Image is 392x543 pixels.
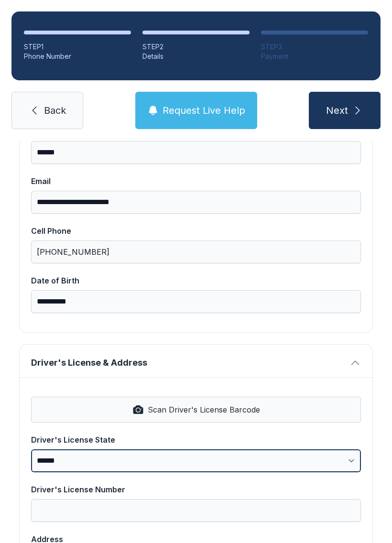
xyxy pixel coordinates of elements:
[44,104,66,117] span: Back
[31,356,346,369] span: Driver's License & Address
[31,191,361,214] input: Email
[31,225,361,237] div: Cell Phone
[326,104,348,117] span: Next
[31,240,361,263] input: Cell Phone
[261,52,368,61] div: Payment
[142,52,250,61] div: Details
[31,449,361,472] select: Driver's License State
[31,484,361,495] div: Driver's License Number
[163,104,245,117] span: Request Live Help
[31,141,361,164] input: Last name
[24,52,131,61] div: Phone Number
[148,404,260,415] span: Scan Driver's License Barcode
[31,499,361,522] input: Driver's License Number
[20,345,372,377] button: Driver's License & Address
[142,42,250,52] div: STEP 2
[31,275,361,286] div: Date of Birth
[261,42,368,52] div: STEP 3
[31,175,361,187] div: Email
[24,42,131,52] div: STEP 1
[31,434,361,445] div: Driver's License State
[31,290,361,313] input: Date of Birth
